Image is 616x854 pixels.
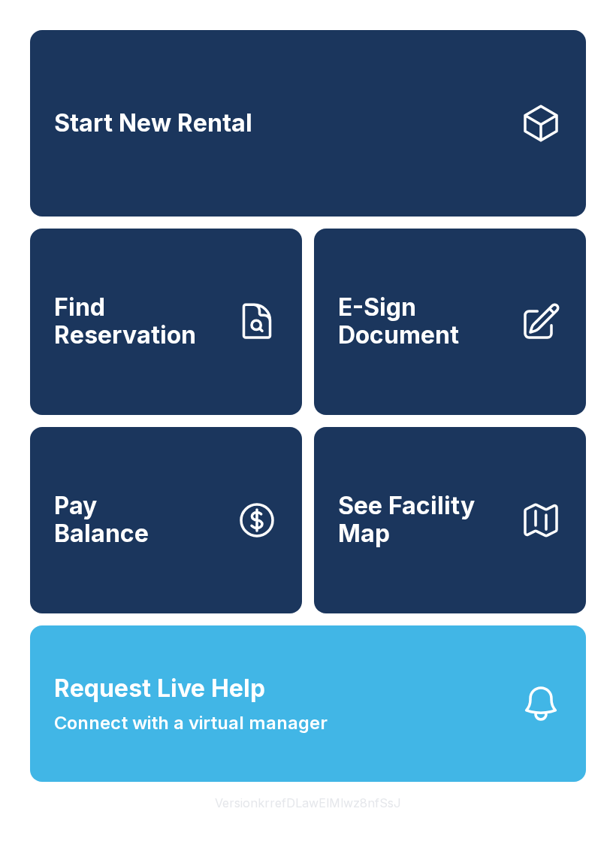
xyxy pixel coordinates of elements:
a: Find Reservation [30,229,302,415]
button: VersionkrrefDLawElMlwz8nfSsJ [203,782,413,824]
span: Find Reservation [54,294,224,349]
button: PayBalance [30,427,302,613]
a: E-Sign Document [314,229,586,415]
span: Request Live Help [54,671,265,707]
button: Request Live HelpConnect with a virtual manager [30,625,586,782]
button: See Facility Map [314,427,586,613]
span: Connect with a virtual manager [54,710,328,737]
span: Pay Balance [54,492,149,547]
span: See Facility Map [338,492,508,547]
span: E-Sign Document [338,294,508,349]
a: Start New Rental [30,30,586,217]
span: Start New Rental [54,110,252,138]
